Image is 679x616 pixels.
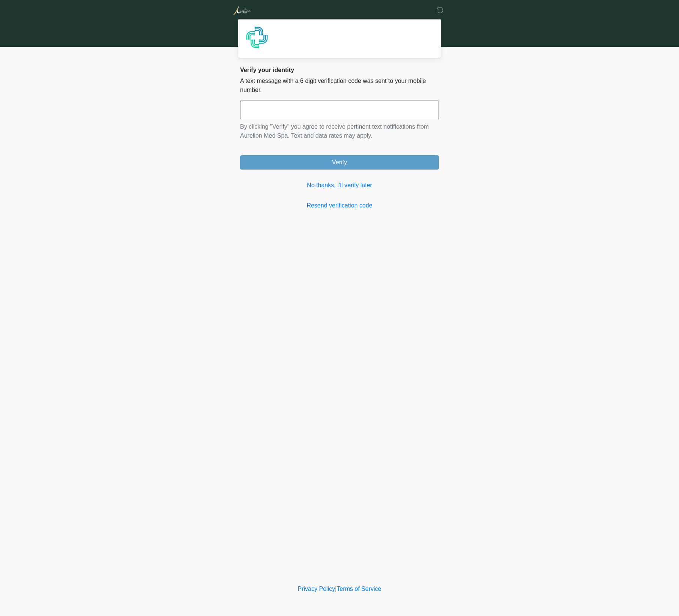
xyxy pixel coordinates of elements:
a: | [335,586,336,592]
a: No thanks, I'll verify later [240,181,439,190]
a: Terms of Service [336,586,381,592]
p: A text message with a 6 digit verification code was sent to your mobile number. [240,77,439,95]
p: By clicking "Verify" you agree to receive pertinent text notifications from Aurelion Med Spa. Tex... [240,122,439,140]
img: Aurelion Med Spa Logo [233,6,251,15]
button: Verify [240,155,439,170]
img: Agent Avatar [246,26,268,49]
a: Privacy Policy [298,586,335,592]
h2: Verify your identity [240,66,439,74]
a: Resend verification code [240,201,439,210]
